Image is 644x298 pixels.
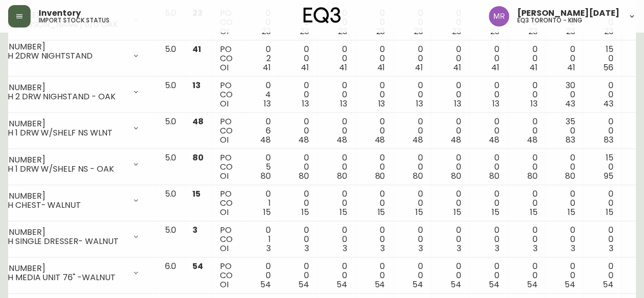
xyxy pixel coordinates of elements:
div: 0 0 [478,117,499,144]
div: PO CO [220,80,233,108]
span: 54 [451,278,461,290]
div: 0 1 [249,225,271,253]
td: 5.0 [156,185,184,221]
span: 13 [302,97,309,109]
span: 3 [343,242,347,254]
span: 13 [192,79,201,91]
div: 0 0 [325,117,347,144]
div: 0 0 [363,44,385,72]
div: 0 0 [363,261,385,289]
span: 3 [609,242,613,254]
div: 0 2 [249,44,271,72]
span: 54 [298,278,309,290]
div: 0 5 [249,153,271,180]
div: 0 0 [363,189,385,216]
div: 0 0 [325,261,347,289]
div: 30 0 [553,80,575,108]
div: 0 0 [439,8,461,36]
div: 0 0 [287,80,309,108]
span: 43 [565,97,575,109]
div: 0 0 [401,44,423,72]
div: 0 0 [439,153,461,180]
span: 83 [604,133,613,145]
span: 48 [298,133,309,145]
div: 0 0 [439,44,461,72]
div: 0 0 [325,225,347,253]
span: 41 [567,61,575,73]
span: 54 [412,278,423,290]
span: 80 [337,170,347,181]
span: 15 [340,206,347,218]
span: 3 [571,242,575,254]
span: 48 [374,133,385,145]
div: 0 0 [516,44,538,72]
div: PO CO [220,153,233,180]
span: 54 [192,260,203,272]
div: 0 0 [516,153,538,180]
span: 80 [413,170,423,181]
td: 5.0 [156,113,184,149]
span: 41 [263,61,271,73]
span: 48 [337,133,347,145]
span: 48 [451,133,461,145]
div: 0 0 [592,225,613,253]
span: 41 [377,61,385,73]
div: 0 0 [401,80,423,108]
div: PO CO [220,117,233,144]
div: 0 0 [287,153,309,180]
span: 80 [565,170,575,181]
div: 0 0 [287,261,309,289]
div: 0 0 [439,117,461,144]
span: 41 [491,61,499,73]
span: 54 [565,278,575,290]
div: 0 0 [516,189,538,216]
div: 0 0 [592,261,613,289]
span: 15 [454,206,461,218]
div: 0 0 [287,8,309,36]
span: 13 [454,97,461,109]
div: 0 0 [363,225,385,253]
span: 80 [489,170,499,181]
span: 41 [453,61,461,73]
span: 15 [568,206,575,218]
div: 0 0 [401,189,423,216]
div: 0 0 [478,189,499,216]
img: 433a7fc21d7050a523c0a08e44de74d9 [489,6,509,26]
div: 0 0 [516,80,538,108]
span: 3 [304,242,309,254]
span: 41 [415,61,423,73]
span: 13 [416,97,423,109]
span: 54 [526,278,537,290]
span: 15 [263,206,271,218]
span: 56 [603,61,613,73]
div: 15 0 [592,44,613,72]
div: 0 0 [553,225,575,253]
div: 0 0 [249,261,271,289]
span: 48 [260,133,271,145]
span: 48 [192,115,204,127]
span: OI [220,278,229,290]
div: 0 0 [363,153,385,180]
span: 3 [495,242,499,254]
div: PO CO [220,8,233,36]
span: [PERSON_NAME][DATE] [517,9,620,17]
div: 0 0 [553,261,575,289]
div: 0 4 [249,80,271,108]
div: 0 0 [325,44,347,72]
span: 80 [192,151,204,163]
div: 0 0 [553,189,575,216]
span: 48 [526,133,537,145]
div: 0 0 [592,117,613,144]
div: 35 0 [553,117,575,144]
span: OI [220,242,229,254]
div: 0 0 [287,189,309,216]
span: 41 [301,61,309,73]
td: 6.0 [156,257,184,293]
span: 80 [299,170,309,181]
div: 0 0 [478,44,499,72]
span: 13 [340,97,347,109]
div: 0 0 [325,80,347,108]
span: 95 [604,170,613,181]
div: 0 0 [478,261,499,289]
div: 0 0 [439,225,461,253]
